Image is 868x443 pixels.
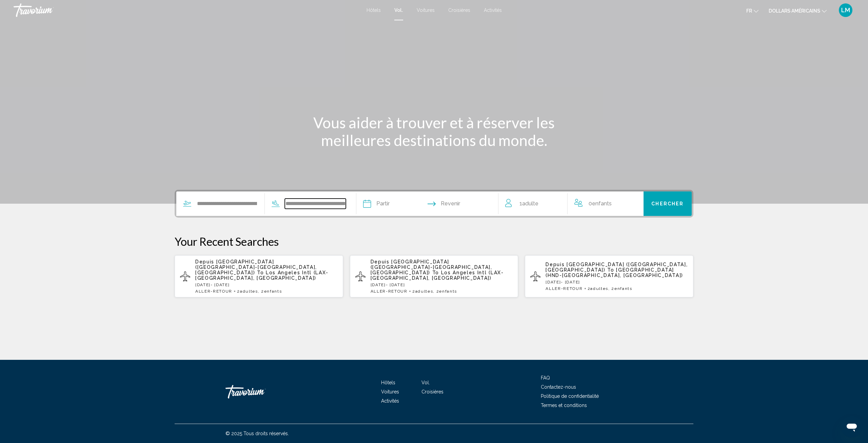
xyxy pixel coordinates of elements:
p: [DATE] - [DATE] [546,280,688,284]
span: 2 [237,289,258,294]
span: Depuis [195,259,214,264]
span: Enfants [614,286,632,291]
span: Adultes [415,289,433,294]
button: Depart date [363,191,390,216]
span: , 2 [433,289,457,294]
button: Changer de langue [746,6,758,16]
a: Voitures [381,389,399,394]
a: Vol. [421,380,430,385]
button: Depuis [GEOGRAPHIC_DATA] ([GEOGRAPHIC_DATA]-[GEOGRAPHIC_DATA], [GEOGRAPHIC_DATA]) To Los Angeles ... [175,255,343,298]
a: Travorium [225,382,293,402]
iframe: Bouton de lancement de la fenêtre de messagerie [841,416,863,438]
p: Your Recent Searches [175,235,693,248]
font: © 2025 Tous droits réservés. [225,431,289,436]
span: [GEOGRAPHIC_DATA] ([GEOGRAPHIC_DATA]-[GEOGRAPHIC_DATA], [GEOGRAPHIC_DATA]) [195,259,317,275]
span: [GEOGRAPHIC_DATA] (HND-[GEOGRAPHIC_DATA], [GEOGRAPHIC_DATA]) [546,267,683,278]
span: Adultes [240,289,258,294]
span: Los Angeles Intl (LAX-[GEOGRAPHIC_DATA], [GEOGRAPHIC_DATA]) [195,270,329,281]
span: Depuis [546,262,565,267]
button: Travelers: 1 adult, 0 children [498,191,644,216]
span: , 2 [608,286,632,291]
span: 1 [519,199,538,208]
a: Activités [381,398,399,404]
span: Enfants [264,289,282,294]
span: ALLER-RETOUR [546,286,583,291]
span: Depuis [371,259,390,264]
button: Depuis [GEOGRAPHIC_DATA] ([GEOGRAPHIC_DATA]-[GEOGRAPHIC_DATA], [GEOGRAPHIC_DATA]) To Los Angeles ... [350,255,518,298]
a: Hôtels [367,7,381,13]
span: ALLER-RETOUR [371,289,408,294]
a: Termes et conditions [541,403,587,408]
a: Contactez-nous [541,384,576,390]
a: Hôtels [381,380,395,385]
p: [DATE] - [DATE] [371,282,513,287]
p: [DATE] - [DATE] [195,282,338,287]
span: Enfants [592,200,612,207]
font: LM [841,6,850,14]
a: Activités [484,7,502,13]
span: To [607,267,614,273]
button: Changer de devise [769,6,827,16]
span: Adultes [590,286,608,291]
span: , 2 [258,289,282,294]
h1: Vous aider à trouver et à réserver les meilleures destinations du monde. [307,114,561,149]
a: Croisières [421,389,443,394]
span: Los Angeles Intl (LAX-[GEOGRAPHIC_DATA], [GEOGRAPHIC_DATA]) [371,270,504,281]
a: Travorium [14,3,360,17]
div: Search widget [176,191,692,216]
a: FAQ [541,375,550,381]
span: ALLER-RETOUR [195,289,232,294]
span: [GEOGRAPHIC_DATA] ([GEOGRAPHIC_DATA], [GEOGRAPHIC_DATA]) [546,262,688,273]
span: 0 [589,199,612,208]
button: Chercher [644,191,692,216]
span: Adulte [522,200,538,207]
font: dollars américains [769,8,820,14]
a: Vol. [394,7,403,13]
a: Politique de confidentialité [541,393,599,399]
span: [GEOGRAPHIC_DATA] ([GEOGRAPHIC_DATA]-[GEOGRAPHIC_DATA], [GEOGRAPHIC_DATA]) [371,259,492,275]
button: Depuis [GEOGRAPHIC_DATA] ([GEOGRAPHIC_DATA], [GEOGRAPHIC_DATA]) To [GEOGRAPHIC_DATA] (HND-[GEOGRA... [525,255,693,298]
button: Return date [428,191,460,216]
span: Chercher [651,201,684,207]
font: fr [746,8,752,14]
a: Voitures [417,7,435,13]
span: 2 [412,289,433,294]
span: To [432,270,439,275]
span: Enfants [439,289,457,294]
span: Revenir [441,199,460,208]
a: Croisières [448,7,470,13]
span: 2 [588,286,608,291]
span: To [257,270,264,275]
button: Menu utilisateur [837,3,854,17]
